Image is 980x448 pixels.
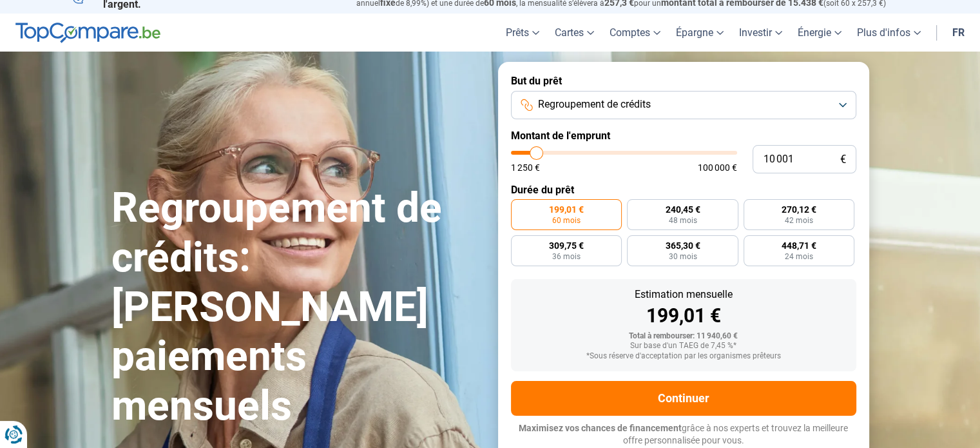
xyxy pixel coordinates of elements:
[731,14,790,52] a: Investir
[521,352,846,361] div: *Sous réserve d'acceptation par les organismes prêteurs
[521,289,846,300] div: Estimation mensuelle
[511,184,856,196] label: Durée du prêt
[782,241,816,250] span: 448,71 €
[785,253,813,260] span: 24 mois
[790,14,849,52] a: Énergie
[552,217,581,224] span: 60 mois
[538,97,651,112] span: Regroupement de crédits
[549,241,584,250] span: 309,75 €
[521,306,846,326] div: 199,01 €
[547,14,602,52] a: Cartes
[665,205,700,214] span: 240,45 €
[840,154,846,165] span: €
[511,381,856,416] button: Continuer
[15,23,160,43] img: TopCompare
[849,14,928,52] a: Plus d'infos
[521,342,846,351] div: Sur base d'un TAEG de 7,45 %*
[511,91,856,119] button: Regroupement de crédits
[945,14,972,52] a: fr
[511,422,856,447] p: grâce à nos experts et trouvez la meilleure offre personnalisée pour vous.
[111,184,483,431] h1: Regroupement de crédits: [PERSON_NAME] paiements mensuels
[549,205,584,214] span: 199,01 €
[665,241,700,250] span: 365,30 €
[782,205,816,214] span: 270,12 €
[498,14,547,52] a: Prêts
[668,14,731,52] a: Épargne
[521,332,846,341] div: Total à rembourser: 11 940,60 €
[785,217,813,224] span: 42 mois
[511,75,856,87] label: But du prêt
[552,253,581,260] span: 36 mois
[698,163,737,172] span: 100 000 €
[511,130,856,142] label: Montant de l'emprunt
[511,163,540,172] span: 1 250 €
[668,217,697,224] span: 48 mois
[519,423,682,433] span: Maximisez vos chances de financement
[668,253,697,260] span: 30 mois
[602,14,668,52] a: Comptes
